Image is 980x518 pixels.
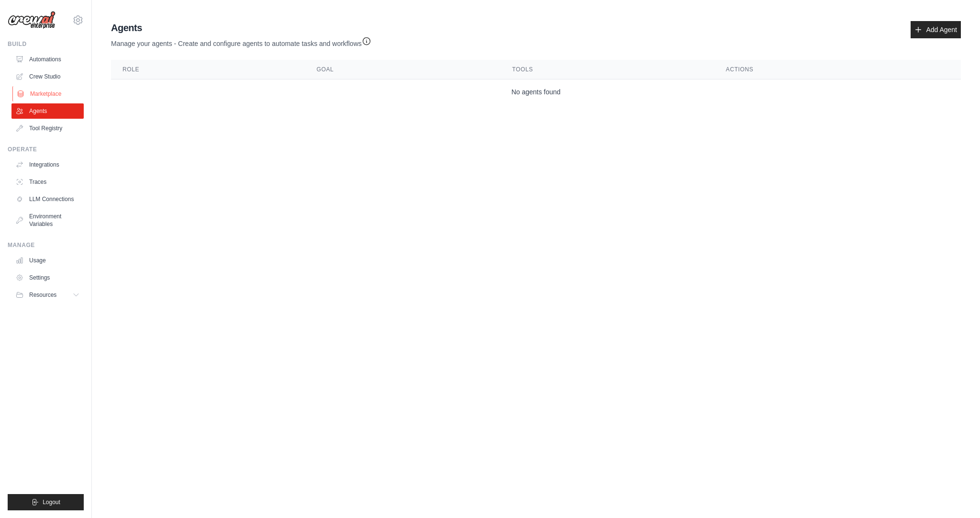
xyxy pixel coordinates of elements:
td: No agents found [111,79,961,105]
div: Build [8,40,84,48]
th: Actions [714,60,961,79]
a: Crew Studio [11,69,84,84]
div: Manage [8,241,84,249]
span: Resources [29,291,56,299]
a: Agents [11,103,84,119]
th: Tools [501,60,714,79]
img: Logo [8,11,56,29]
button: Resources [11,287,84,303]
a: Settings [11,270,84,285]
a: Add Agent [911,21,961,38]
button: Logout [8,494,84,510]
a: Tool Registry [11,121,84,136]
th: Goal [305,60,501,79]
a: Usage [11,253,84,268]
a: Integrations [11,157,84,172]
a: Traces [11,174,84,190]
a: Marketplace [12,86,85,101]
span: Logout [43,498,60,506]
p: Manage your agents - Create and configure agents to automate tasks and workflows [111,34,371,48]
a: Environment Variables [11,209,84,232]
a: Automations [11,52,84,67]
div: Operate [8,146,84,153]
h2: Agents [111,21,371,34]
a: LLM Connections [11,191,84,207]
th: Role [111,60,305,79]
